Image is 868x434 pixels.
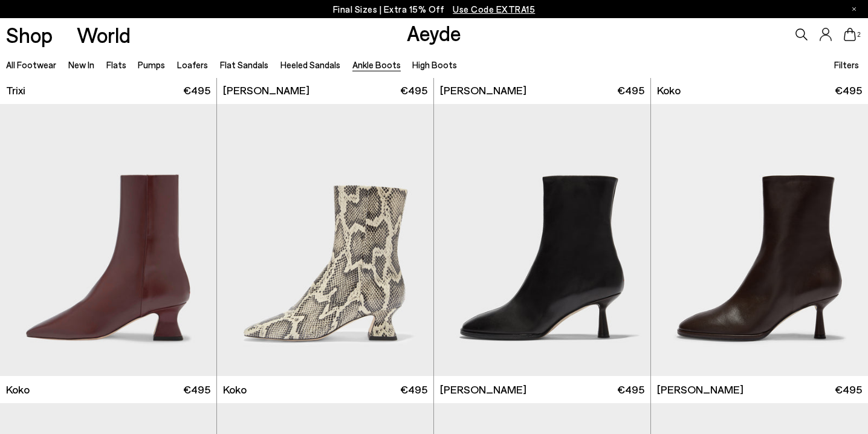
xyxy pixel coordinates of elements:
img: Dorothy Soft Sock Boots [651,104,868,376]
a: Aeyde [407,20,461,45]
span: Filters [834,59,859,70]
a: High Boots [412,59,457,70]
span: 2 [856,31,862,38]
span: Koko [657,83,681,98]
img: Koko Regal Heel Boots [217,104,433,376]
img: Dorothy Soft Sock Boots [434,104,650,376]
span: €495 [183,382,210,397]
span: €495 [400,83,427,98]
a: New In [68,59,94,70]
a: Loafers [177,59,208,70]
p: Final Sizes | Extra 15% Off [333,2,536,17]
span: Koko [6,382,30,397]
span: [PERSON_NAME] [657,382,743,397]
a: Pumps [138,59,165,70]
span: Navigate to /collections/ss25-final-sizes [453,4,535,15]
span: Koko [223,382,247,397]
a: [PERSON_NAME] €495 [217,77,433,104]
span: Trixi [6,83,25,98]
a: Flats [106,59,126,70]
a: [PERSON_NAME] €495 [651,376,868,403]
a: [PERSON_NAME] €495 [434,376,650,403]
a: All Footwear [6,59,56,70]
a: Koko €495 [651,77,868,104]
a: Flat Sandals [220,59,268,70]
span: €495 [835,83,862,98]
span: [PERSON_NAME] [223,83,309,98]
span: €495 [617,382,644,397]
a: 2 [844,28,856,41]
span: [PERSON_NAME] [440,83,526,98]
span: [PERSON_NAME] [440,382,526,397]
a: World [77,24,131,45]
a: Ankle Boots [352,59,401,70]
span: €495 [400,382,427,397]
a: Shop [6,24,53,45]
span: €495 [617,83,644,98]
a: [PERSON_NAME] €495 [434,77,650,104]
span: €495 [835,382,862,397]
a: Heeled Sandals [280,59,340,70]
a: Koko €495 [217,376,433,403]
span: €495 [183,83,210,98]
